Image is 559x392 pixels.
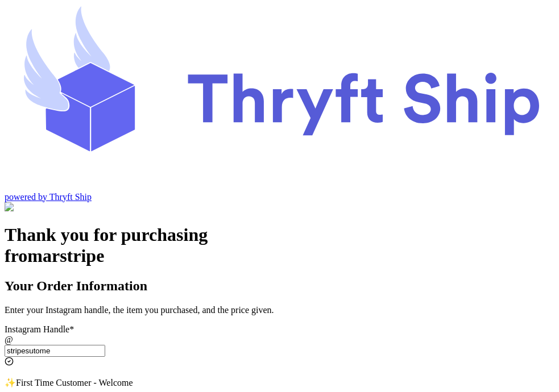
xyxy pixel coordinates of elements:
h1: Thank you for purchasing from [5,224,554,266]
div: @ [5,335,554,345]
span: ✨ [5,378,16,387]
span: arstripe [43,245,104,266]
span: First Time Customer - Welcome [16,378,133,387]
h2: Your Order Information [5,278,554,294]
label: Instagram Handle [5,324,74,334]
img: Customer Form Background [5,202,118,212]
a: powered by Thryft Ship [5,192,92,202]
p: Enter your Instagram handle, the item you purchased, and the price given. [5,305,554,315]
